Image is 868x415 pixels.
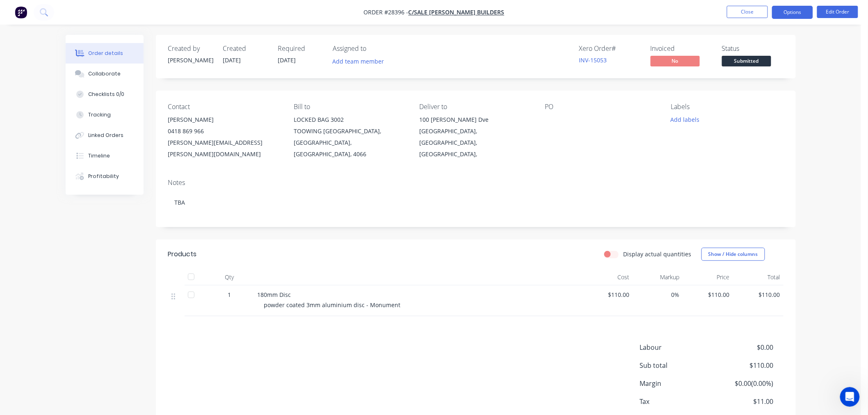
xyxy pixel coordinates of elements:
b: [PERSON_NAME] [35,170,81,176]
div: LOCKED BAG 3002 [294,114,406,125]
span: Order #28396 - [364,9,409,16]
div: Required [278,45,323,52]
div: Timeline [88,152,110,160]
div: Assigned to [333,45,415,52]
span: Labour [640,342,713,352]
p: Active 22h ago [40,10,80,18]
button: Edit Order [817,6,858,18]
div: This is great news as I currently use toolbox and would love to know more about this. [36,132,151,156]
div: Close [144,3,159,18]
div: Awesome, [PERSON_NAME]! We'll keep you posted as we progress, mate. When we're ready to start sho... [7,187,135,237]
button: Submitted [722,56,771,68]
div: Status [722,45,783,52]
div: Labels [671,103,783,111]
button: Options [772,6,813,19]
button: Home [128,3,144,19]
span: 1 [228,290,231,299]
div: Bill to [294,103,406,111]
img: Profile image for Paul [23,5,37,18]
button: Collaborate [66,64,144,84]
iframe: Intercom live chat [840,387,860,407]
div: Team says… [7,46,158,127]
div: Total [733,269,783,285]
button: Order details [66,43,144,64]
div: Profitability [88,173,119,180]
span: $110.00 [686,290,730,299]
div: Products [168,249,197,259]
button: Send a message… [141,265,154,278]
h1: [PERSON_NAME] [40,4,93,10]
a: C/SALE [PERSON_NAME] BUILDERS [409,9,505,16]
div: TOOWING [GEOGRAPHIC_DATA], [GEOGRAPHIC_DATA], [GEOGRAPHIC_DATA], 4066 [294,125,406,160]
div: Created by [168,45,213,52]
span: powder coated 3mm aluminium disc - Monument [264,301,401,309]
div: Profile image for TeamTeamfrom FactoryHi [PERSON_NAME],If your team is laser cutting components, ... [7,46,158,121]
div: Checklists 0/0 [88,91,124,98]
div: Cost [582,269,633,285]
span: $110.00 [713,360,773,370]
span: $0.00 ( 0.00 %) [713,379,773,388]
button: Upload attachment [39,269,46,275]
a: INV-15053 [579,56,607,64]
span: $11.00 [713,397,773,406]
div: [PERSON_NAME][EMAIL_ADDRESS][PERSON_NAME][DOMAIN_NAME] [168,137,281,160]
button: Linked Orders [66,125,144,146]
span: [DATE] [278,56,296,64]
img: Profile image for Paul [25,169,33,177]
div: Qty [205,269,254,285]
span: Submitted [722,56,771,66]
span: Tax [640,397,713,406]
span: No [651,56,700,66]
span: 180mm Disc [258,291,291,299]
button: Timeline [66,146,144,166]
button: Add team member [328,56,388,67]
span: $110.00 [736,290,780,299]
div: Contact [168,103,281,111]
div: Xero Order # [579,45,641,52]
button: go back [5,3,21,19]
span: $0.00 [713,342,773,352]
div: Paul says… [7,187,158,255]
span: from Factory [50,59,84,66]
button: Start recording [52,269,59,275]
div: Price [683,269,733,285]
div: [PERSON_NAME] • [DATE] [13,238,78,243]
div: Troy says… [7,127,158,168]
img: Profile image for Team [17,56,30,69]
button: Checklists 0/0 [66,84,144,105]
div: Tracking [88,111,111,119]
div: 0418 869 966 [168,125,281,137]
button: Gif picker [26,269,32,275]
div: Awesome, [PERSON_NAME]! We'll keep you posted as we progress, mate. When we're ready to start sho... [13,192,128,232]
div: LOCKED BAG 3002TOOWING [GEOGRAPHIC_DATA], [GEOGRAPHIC_DATA], [GEOGRAPHIC_DATA], 4066 [294,114,406,160]
div: Deliver to [419,103,532,111]
div: [GEOGRAPHIC_DATA], [GEOGRAPHIC_DATA], [GEOGRAPHIC_DATA], [419,125,532,160]
span: $110.00 [586,290,630,299]
button: Tracking [66,105,144,125]
button: Emoji picker [13,269,19,275]
span: 0% [636,290,680,299]
label: Display actual quantities [624,250,692,258]
button: Add team member [333,56,389,67]
button: Close [727,6,768,18]
div: Order details [88,50,123,57]
div: Invoiced [651,45,712,52]
img: Factory [15,6,27,18]
div: [PERSON_NAME] [168,56,213,64]
div: joined the conversation [35,169,140,177]
div: Linked Orders [88,132,123,139]
button: Show / Hide columns [701,248,765,261]
textarea: Message… [7,251,157,265]
span: [DATE] [223,56,241,64]
div: Collaborate [88,70,121,78]
div: [PERSON_NAME] [168,114,281,125]
div: This is great news as I currently use toolbox and would love to know more about this. [30,127,158,161]
div: Paul says… [7,168,158,187]
span: Sub total [640,360,713,370]
div: Notes [168,179,783,187]
button: Profitability [66,166,144,187]
div: 100 [PERSON_NAME] Dve [419,114,532,125]
button: Add labels [666,114,704,125]
div: Markup [633,269,683,285]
